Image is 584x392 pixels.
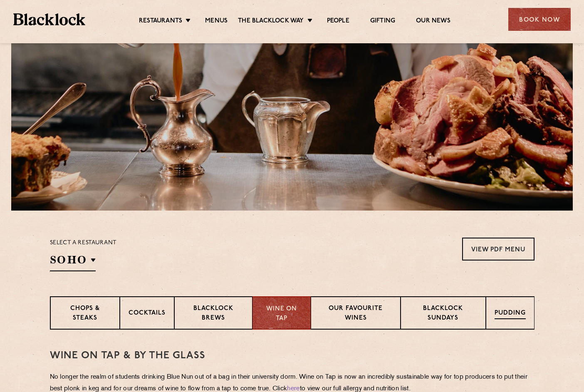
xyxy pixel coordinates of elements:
div: Book Now [508,8,571,31]
a: People [327,17,349,26]
h3: WINE on tap & by the glass [50,350,535,361]
p: Blacklock Brews [183,304,244,324]
h2: SOHO [50,253,96,271]
a: Gifting [370,17,395,26]
p: Wine on Tap [261,305,302,323]
p: Chops & Steaks [59,304,111,324]
p: Blacklock Sundays [409,304,477,324]
p: Our favourite wines [319,304,392,324]
a: Our News [416,17,450,26]
a: here [287,386,299,392]
a: Restaurants [139,17,182,26]
p: Pudding [495,309,526,319]
img: BL_Textured_Logo-footer-cropped.svg [13,13,85,25]
a: Menus [205,17,228,26]
a: The Blacklock Way [238,17,304,26]
p: Cocktails [129,309,166,319]
a: View PDF Menu [462,238,535,261]
p: Select a restaurant [50,238,117,248]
